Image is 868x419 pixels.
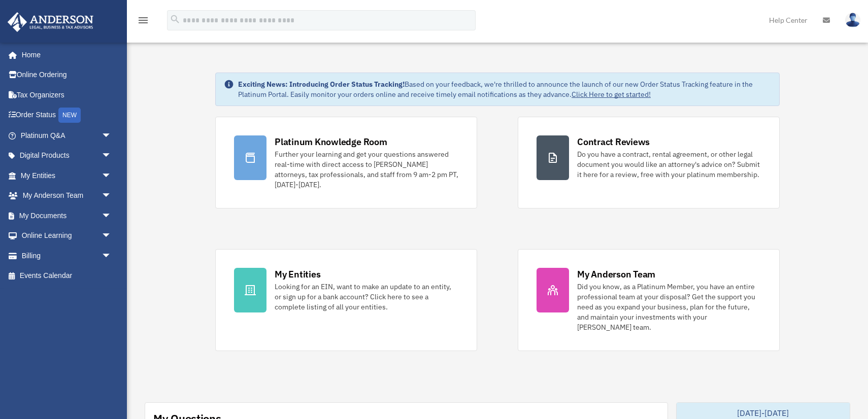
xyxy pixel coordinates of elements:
[7,45,122,65] a: Home
[137,18,149,26] a: menu
[102,125,122,146] span: arrow_drop_down
[102,146,122,166] span: arrow_drop_down
[518,249,780,351] a: My Anderson Team Did you know, as a Platinum Member, you have an entire professional team at your...
[845,13,860,27] img: User Pic
[7,246,127,266] a: Billingarrow_drop_down
[7,205,127,226] a: My Documentsarrow_drop_down
[275,135,387,148] div: Platinum Knowledge Room
[275,282,458,312] div: Looking for an EIN, want to make an update to an entity, or sign up for a bank account? Click her...
[5,12,96,32] img: Anderson Advisors Platinum Portal
[577,135,650,148] div: Contract Reviews
[572,90,651,99] a: Click Here to get started!
[7,85,127,105] a: Tax Organizers
[102,226,122,247] span: arrow_drop_down
[275,149,458,190] div: Further your learning and get your questions answered real-time with direct access to [PERSON_NAM...
[7,165,127,186] a: My Entitiesarrow_drop_down
[170,14,181,25] i: search
[102,246,122,266] span: arrow_drop_down
[577,282,761,332] div: Did you know, as a Platinum Member, you have an entire professional team at your disposal? Get th...
[577,149,761,180] div: Do you have a contract, rental agreement, or other legal document you would like an attorney's ad...
[7,105,127,126] a: Order StatusNEW
[577,268,655,281] div: My Anderson Team
[7,226,127,246] a: Online Learningarrow_drop_down
[102,165,122,186] span: arrow_drop_down
[7,186,127,206] a: My Anderson Teamarrow_drop_down
[215,117,477,208] a: Platinum Knowledge Room Further your learning and get your questions answered real-time with dire...
[7,146,127,166] a: Digital Productsarrow_drop_down
[7,266,127,286] a: Events Calendar
[215,249,477,351] a: My Entities Looking for an EIN, want to make an update to an entity, or sign up for a bank accoun...
[238,80,405,89] strong: Exciting News: Introducing Order Status Tracking!
[102,205,122,226] span: arrow_drop_down
[137,14,149,26] i: menu
[518,117,780,208] a: Contract Reviews Do you have a contract, rental agreement, or other legal document you would like...
[238,79,771,99] div: Based on your feedback, we're thrilled to announce the launch of our new Order Status Tracking fe...
[275,268,320,281] div: My Entities
[102,186,122,206] span: arrow_drop_down
[7,125,127,146] a: Platinum Q&Aarrow_drop_down
[7,65,127,85] a: Online Ordering
[58,108,81,123] div: NEW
